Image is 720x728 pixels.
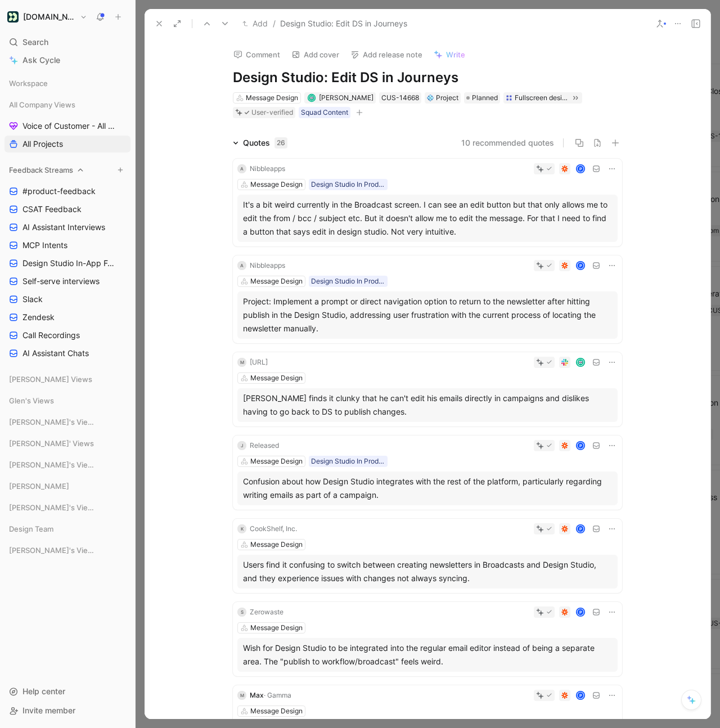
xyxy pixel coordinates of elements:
[311,456,385,467] div: Design Studio In Product Feedback
[250,691,264,699] span: Max
[9,78,48,89] span: Workspace
[4,414,130,434] div: [PERSON_NAME]'s Views
[577,165,584,172] div: P
[4,273,130,290] a: Self-serve interviews
[22,686,65,696] span: Help center
[4,136,130,152] a: All Projects
[7,11,19,23] img: Customer.io
[237,691,246,700] div: M
[250,705,303,717] div: Message Design
[243,558,612,585] div: Users find it confusing to switch between creating newsletters in Broadcasts and Design Studio, a...
[250,179,303,190] div: Message Design
[577,262,584,269] div: P
[4,237,130,254] a: MCP Intents
[250,357,268,368] div: [URL]
[4,478,130,498] div: [PERSON_NAME]
[4,52,130,69] a: Ask Cycle
[250,260,285,271] div: Nibbleapps
[243,136,287,150] div: Quotes
[4,499,130,516] div: [PERSON_NAME]'s Views
[4,392,130,409] div: Glen's Views
[4,201,130,218] a: CSAT Feedback
[250,440,279,451] div: Released
[22,312,55,323] span: Zendesk
[4,161,130,362] div: Feedback Streams#product-feedbackCSAT FeedbackAI Assistant InterviewsMCP IntentsDesign Studio In-...
[9,395,54,406] span: Glen's Views
[429,47,470,62] button: Write
[472,92,498,104] span: Planned
[9,374,92,385] span: [PERSON_NAME] Views
[4,520,130,537] div: Design Team
[237,164,246,173] div: A
[264,691,291,699] span: · Gamma
[233,69,622,87] h1: Design Studio: Edit DS in Journeys
[4,161,130,178] div: Feedback Streams
[243,295,612,335] div: Project: Implement a prompt or direct navigation option to return to the newsletter after hitting...
[9,480,69,492] span: [PERSON_NAME]
[23,12,75,22] h1: [DOMAIN_NAME]
[22,240,67,251] span: MCP Intents
[4,327,130,344] a: Call Recordings
[381,92,419,104] div: CUS-14668
[243,198,612,239] div: It's a bit weird currently in the Broadcast screen. I can see an edit button but that only allows...
[237,608,246,617] div: S
[577,442,584,449] div: P
[4,118,130,134] a: Voice of Customer - All Areas
[4,456,130,477] div: [PERSON_NAME]'s Views
[237,358,246,367] div: M
[243,641,612,668] div: Wish for Design Studio to be integrated into the regular email editor instead of being a separate...
[577,358,584,366] img: avatar
[4,345,130,362] a: AI Assistant Chats
[4,291,130,308] a: Slack
[4,414,130,430] div: [PERSON_NAME]'s Views
[250,276,303,287] div: Message Design
[280,17,407,30] span: Design Studio: Edit DS in Journeys
[4,435,130,455] div: [PERSON_NAME]' Views
[308,95,314,101] img: avatar
[22,294,43,305] span: Slack
[345,47,427,62] button: Add release note
[9,164,73,176] span: Feedback Streams
[464,92,500,104] div: Planned
[274,137,287,149] div: 26
[250,523,297,534] div: CookShelf, Inc.
[22,35,48,49] span: Search
[22,330,80,341] span: Call Recordings
[4,520,130,541] div: Design Team
[311,179,385,190] div: Design Studio In Product Feedback
[4,371,130,391] div: [PERSON_NAME] Views
[243,475,612,502] div: Confusion about how Design Studio integrates with the rest of the platform, particularly regardin...
[237,524,246,533] div: K
[240,17,271,30] button: Add
[22,705,75,715] span: Invite member
[4,219,130,236] a: AI Assistant Interviews
[4,75,130,92] div: Workspace
[427,92,458,104] div: Project
[22,204,82,215] span: CSAT Feedback
[22,348,89,359] span: AI Assistant Chats
[301,107,348,118] div: Squad Content
[250,163,285,174] div: Nibbleapps
[4,456,130,473] div: [PERSON_NAME]'s Views
[250,539,303,550] div: Message Design
[577,525,584,532] div: P
[250,606,283,618] div: Zerowaste
[9,545,97,556] span: [PERSON_NAME]'s Views
[4,542,130,559] div: [PERSON_NAME]'s Views
[4,9,90,25] button: Customer.io[DOMAIN_NAME]
[228,136,292,150] div: Quotes26
[515,92,568,104] div: Fullscreen design studio
[286,47,344,62] button: Add cover
[4,371,130,388] div: [PERSON_NAME] Views
[22,258,117,269] span: Design Studio In-App Feedback
[273,17,276,30] span: /
[4,542,130,562] div: [PERSON_NAME]'s Views
[228,47,285,62] button: Comment
[4,702,130,719] div: Invite member
[427,95,434,101] img: 💠
[461,136,554,150] button: 10 recommended quotes
[9,416,97,428] span: [PERSON_NAME]'s Views
[4,309,130,326] a: Zendesk
[446,50,465,60] span: Write
[4,478,130,495] div: [PERSON_NAME]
